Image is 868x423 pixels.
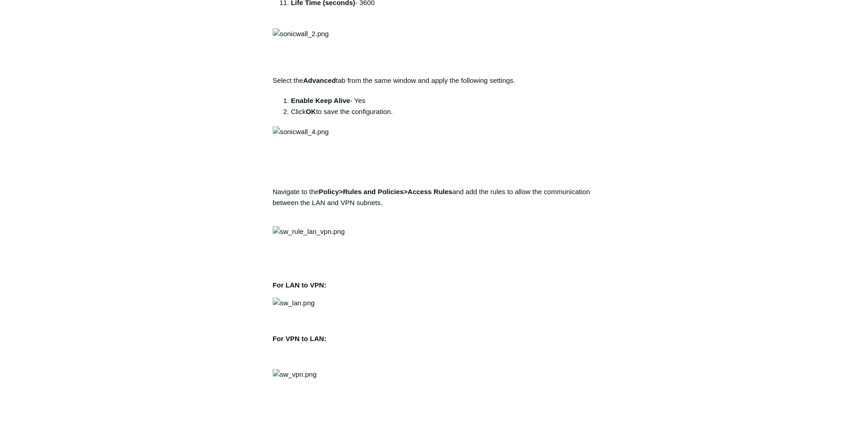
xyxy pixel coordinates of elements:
strong: For LAN to VPN: [273,281,327,289]
img: sw_vpn.png [273,369,317,380]
strong: OK [306,108,316,115]
strong: Advanced [303,76,336,84]
strong: Policy>Rules and Policies>Access Rules [319,188,453,195]
img: sonicwall_4.png [273,126,329,137]
li: - Yes [291,95,596,106]
strong: Enable Keep Alive [291,97,350,104]
p: Select the tab from the same window and apply the following settings. [273,75,596,86]
img: sonicwall_2.png [273,28,329,39]
strong: For VPN to LAN: [273,335,327,342]
img: sw_lan.png [273,298,315,309]
img: sw_rule_lan_vpn.png [273,226,345,237]
p: Navigate to the and add the rules to allow the communication between the LAN and VPN subnets. [273,186,596,219]
li: Click to save the configuration. [291,106,596,117]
